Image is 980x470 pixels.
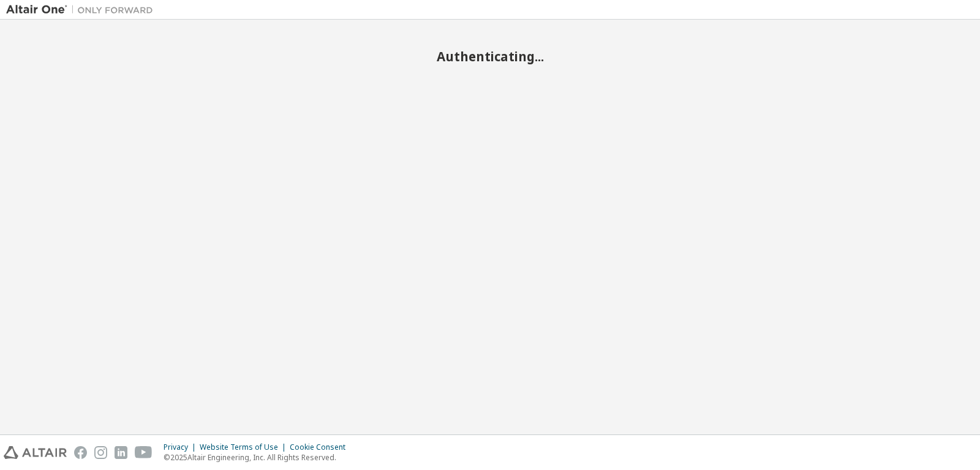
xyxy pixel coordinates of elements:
[74,446,87,459] img: facebook.svg
[200,442,290,452] div: Website Terms of Use
[6,48,974,64] h2: Authenticating...
[164,452,353,463] p: © 2025 Altair Engineering, Inc. All Rights Reserved.
[115,446,127,459] img: linkedin.svg
[4,446,67,459] img: altair_logo.svg
[164,442,200,452] div: Privacy
[290,442,353,452] div: Cookie Consent
[135,446,153,459] img: youtube.svg
[6,4,159,16] img: Altair One
[94,446,107,459] img: instagram.svg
